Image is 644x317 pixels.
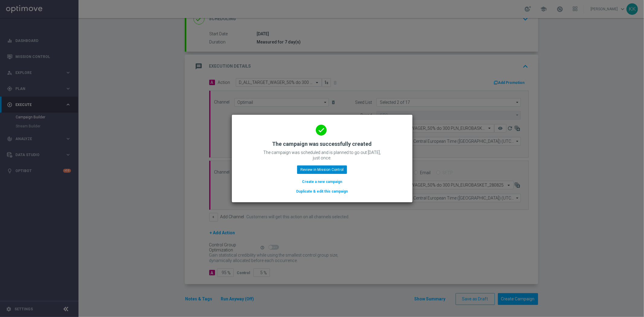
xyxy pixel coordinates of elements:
[316,125,327,136] i: done
[297,165,347,174] button: Review in Mission Control
[296,188,348,195] button: Duplicate & edit this campaign
[272,140,372,148] h2: The campaign was successfully created
[262,150,383,161] p: The campaign was scheduled and is planned to go out [DATE], just once.
[301,178,343,185] button: Create a new campaign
